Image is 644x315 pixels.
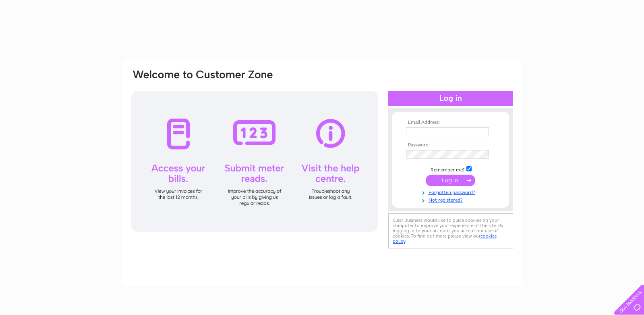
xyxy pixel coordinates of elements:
[406,188,497,196] a: Forgotten password?
[404,120,497,125] th: Email Address:
[388,213,513,248] div: Clear Business would like to place cookies on your computer to improve your experience of the sit...
[393,233,497,244] a: cookies policy
[406,196,497,203] a: Not registered?
[426,175,475,186] input: Submit
[404,165,497,173] td: Remember me?
[404,142,497,148] th: Password:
